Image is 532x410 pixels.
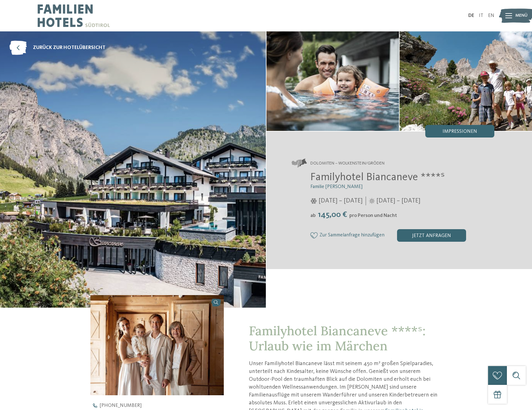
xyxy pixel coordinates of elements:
span: zurück zur Hotelübersicht [33,44,105,51]
img: Unser Familienhotel in Wolkenstein: Urlaub wie im Märchen [266,31,399,131]
a: [PHONE_NUMBER] [90,403,235,408]
i: Öffnungszeiten im Sommer [369,198,375,204]
img: Unser Familienhotel in Wolkenstein: Urlaub wie im Märchen [90,295,224,395]
span: ab [310,213,316,218]
div: jetzt anfragen [397,229,466,242]
img: Unser Familienhotel in Wolkenstein: Urlaub wie im Märchen [400,31,532,131]
span: Familyhotel Biancaneve ****ˢ [310,172,445,183]
span: Familie [PERSON_NAME] [310,184,363,189]
span: 145,00 € [316,211,349,219]
span: Familyhotel Biancaneve ****ˢ: Urlaub wie im Märchen [249,323,426,354]
span: [PHONE_NUMBER] [100,403,142,408]
span: Impressionen [443,129,477,134]
span: Menü [515,13,528,19]
a: DE [468,13,474,18]
a: zurück zur Hotelübersicht [9,41,105,55]
i: Öffnungszeiten im Winter [310,198,317,204]
a: EN [488,13,494,18]
span: pro Person und Nacht [349,213,397,218]
span: [DATE] – [DATE] [376,197,420,205]
a: IT [479,13,483,18]
span: [DATE] – [DATE] [319,197,363,205]
span: Zur Sammelanfrage hinzufügen [320,233,384,238]
span: Dolomiten – Wolkenstein/Gröden [310,160,384,167]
